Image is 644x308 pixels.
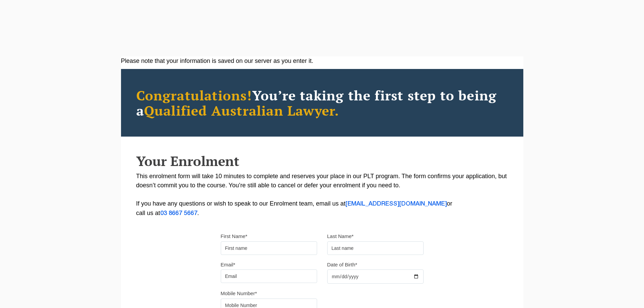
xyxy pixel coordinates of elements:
label: Mobile Number* [221,290,257,297]
span: Congratulations! [136,86,252,104]
h2: You’re taking the first step to being a [136,88,508,118]
h2: Your Enrolment [136,153,508,168]
input: Last name [327,241,424,255]
p: This enrolment form will take 10 minutes to complete and reserves your place in our PLT program. ... [136,172,508,218]
a: 03 8667 5667 [160,211,197,216]
a: [EMAIL_ADDRESS][DOMAIN_NAME] [345,201,447,207]
label: First Name* [221,233,247,240]
label: Email* [221,261,235,268]
label: Last Name* [327,233,354,240]
div: Please note that your information is saved on our server as you enter it. [121,56,523,66]
input: First name [221,241,317,255]
input: Email [221,269,317,283]
span: Qualified Australian Lawyer. [144,101,339,119]
label: Date of Birth* [327,261,357,268]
